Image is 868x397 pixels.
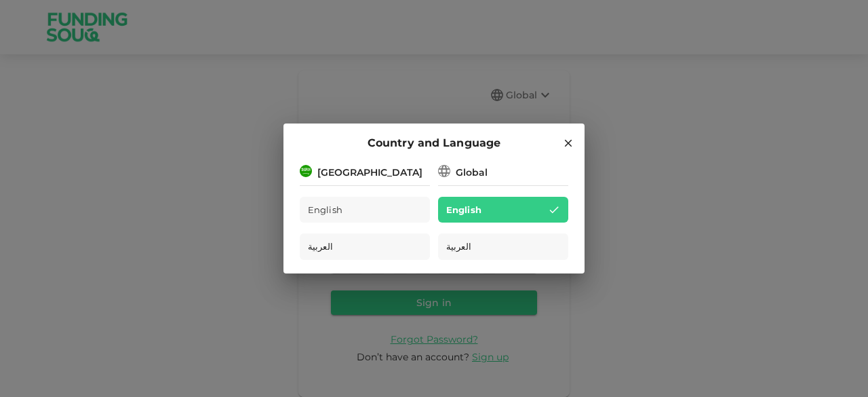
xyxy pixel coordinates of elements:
span: العربية [446,239,471,254]
div: [GEOGRAPHIC_DATA] [317,166,422,180]
span: العربية [308,239,333,254]
span: Country and Language [368,134,500,152]
div: Global [456,166,488,180]
span: English [308,202,342,218]
span: English [446,202,481,218]
img: flag-sa.b9a346574cdc8950dd34b50780441f57.svg [300,165,312,177]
